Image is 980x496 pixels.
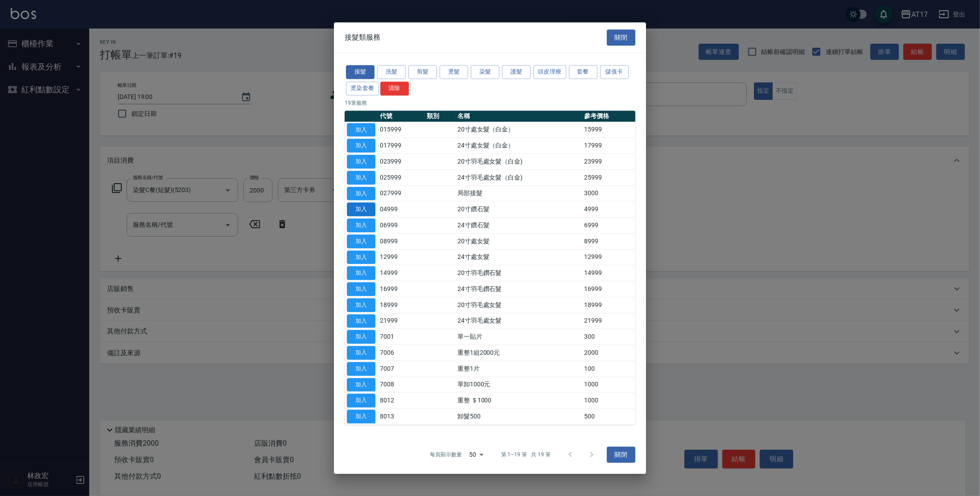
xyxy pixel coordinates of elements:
[582,185,635,201] td: 3000
[347,282,375,296] button: 加入
[378,281,424,297] td: 16999
[378,361,424,377] td: 7007
[582,170,635,186] td: 25999
[465,443,487,467] div: 50
[378,297,424,313] td: 18999
[377,65,406,79] button: 洗髮
[347,218,375,232] button: 加入
[582,111,635,122] th: 參考價格
[346,82,379,95] button: 燙染套餐
[346,65,375,79] button: 接髮
[378,217,424,234] td: 06999
[347,139,375,153] button: 加入
[569,65,597,79] button: 套餐
[378,111,424,122] th: 代號
[607,29,635,46] button: 關閉
[533,65,566,79] button: 頭皮理療
[582,377,635,393] td: 1000
[455,297,582,313] td: 20寸羽毛處女髮
[582,138,635,154] td: 17999
[347,314,375,328] button: 加入
[424,111,455,122] th: 類別
[378,138,424,154] td: 017999
[455,409,582,425] td: 卸髮500
[455,377,582,393] td: 單卸1000元
[455,329,582,345] td: 單一貼片
[378,329,424,345] td: 7001
[582,313,635,329] td: 21999
[582,329,635,345] td: 300
[378,154,424,170] td: 023999
[582,345,635,361] td: 2000
[347,394,375,408] button: 加入
[378,185,424,201] td: 027999
[455,217,582,234] td: 24寸鑽石髮
[440,65,468,79] button: 燙髮
[600,65,629,79] button: 儲值卡
[345,99,635,107] p: 19 筆服務
[582,234,635,250] td: 8999
[582,201,635,217] td: 4999
[582,122,635,138] td: 15999
[455,249,582,265] td: 24寸處女髮
[455,154,582,170] td: 20寸羽毛處女髮（白金)
[455,185,582,201] td: 局部接髮
[345,33,380,42] span: 接髮類服務
[582,154,635,170] td: 23999
[455,201,582,217] td: 20寸鑽石髮
[347,171,375,184] button: 加入
[455,361,582,377] td: 重整1片
[378,249,424,265] td: 12999
[455,234,582,250] td: 20寸處女髮
[378,345,424,361] td: 7006
[455,138,582,154] td: 24寸處女髮（白金）
[347,330,375,344] button: 加入
[455,170,582,186] td: 24寸羽毛處女髮（白金)
[347,362,375,376] button: 加入
[582,249,635,265] td: 12999
[347,410,375,423] button: 加入
[455,393,582,409] td: 重整 ＄1000
[455,313,582,329] td: 24寸羽毛處女髮
[582,393,635,409] td: 1000
[607,447,635,463] button: 關閉
[502,65,531,79] button: 護髮
[347,187,375,201] button: 加入
[378,377,424,393] td: 7008
[582,265,635,281] td: 14999
[455,111,582,122] th: 名稱
[380,82,409,95] button: 清除
[347,234,375,248] button: 加入
[347,346,375,360] button: 加入
[347,250,375,264] button: 加入
[501,451,551,459] p: 第 1–19 筆 共 19 筆
[582,297,635,313] td: 18999
[378,409,424,425] td: 8013
[347,298,375,312] button: 加入
[582,217,635,234] td: 6999
[582,361,635,377] td: 100
[347,155,375,168] button: 加入
[455,122,582,138] td: 20寸處女髮（白金）
[455,265,582,281] td: 20寸羽毛鑽石髮
[582,409,635,425] td: 500
[378,201,424,217] td: 04999
[455,281,582,297] td: 24寸羽毛鑽石髮
[378,122,424,138] td: 015999
[378,234,424,250] td: 08999
[430,451,462,459] p: 每頁顯示數量
[347,378,375,392] button: 加入
[378,393,424,409] td: 8012
[347,203,375,217] button: 加入
[347,266,375,280] button: 加入
[378,170,424,186] td: 025999
[378,313,424,329] td: 21999
[408,65,437,79] button: 剪髮
[347,123,375,137] button: 加入
[582,281,635,297] td: 16999
[471,65,499,79] button: 染髮
[378,265,424,281] td: 14999
[455,345,582,361] td: 重整1組2000元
